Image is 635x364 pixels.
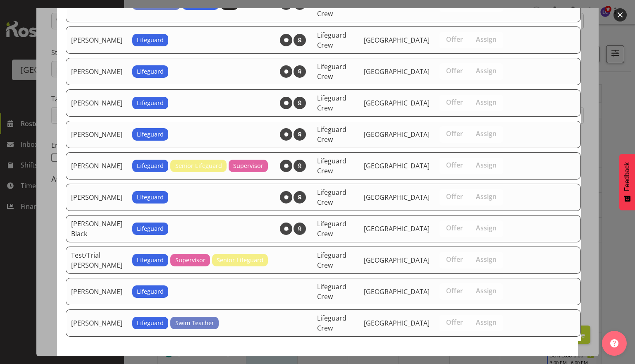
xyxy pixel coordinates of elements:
span: [GEOGRAPHIC_DATA] [364,130,430,139]
td: [PERSON_NAME] [66,309,127,337]
span: Lifeguard Crew [317,31,346,50]
span: Assign [476,35,497,43]
span: [GEOGRAPHIC_DATA] [364,256,430,265]
td: Test/Trial [PERSON_NAME] [66,247,127,274]
img: help-xxl-2.png [610,339,618,347]
span: Lifeguard [137,161,164,170]
span: Assign [476,67,497,75]
span: Lifeguard [137,318,164,328]
span: Assign [476,192,497,201]
span: Assign [476,161,497,169]
span: Lifeguard [137,67,164,76]
span: [GEOGRAPHIC_DATA] [364,161,430,170]
span: Lifeguard Crew [317,219,346,238]
td: [PERSON_NAME] [66,89,127,117]
span: [GEOGRAPHIC_DATA] [364,67,430,76]
span: Offer [446,98,463,106]
span: [GEOGRAPHIC_DATA] [364,98,430,108]
span: Assign [476,318,497,326]
span: Senior Lifeguard [217,256,263,265]
span: Lifeguard [137,287,164,296]
span: Feedback [623,162,631,191]
span: Offer [446,224,463,232]
span: Lifeguard [137,224,164,233]
button: Feedback - Show survey [619,154,635,210]
span: Supervisor [175,256,205,265]
span: Lifeguard Crew [317,251,346,270]
span: Assign [476,287,497,295]
td: [PERSON_NAME] [66,152,127,180]
span: [GEOGRAPHIC_DATA] [364,318,430,328]
td: [PERSON_NAME] [66,26,127,54]
td: [PERSON_NAME] [66,121,127,148]
span: Senior Lifeguard [175,161,222,170]
span: Lifeguard [137,130,164,139]
span: Offer [446,318,463,326]
span: Lifeguard Crew [317,62,346,81]
span: Offer [446,35,463,43]
span: Assign [476,129,497,138]
td: [PERSON_NAME] [66,278,127,305]
span: Swim Teacher [175,318,214,328]
span: Offer [446,287,463,295]
span: Offer [446,161,463,169]
span: Offer [446,192,463,201]
span: Lifeguard [137,193,164,202]
span: Lifeguard Crew [317,125,346,144]
span: Assign [476,224,497,232]
span: Lifeguard Crew [317,282,346,301]
span: Lifeguard Crew [317,156,346,175]
span: Lifeguard Crew [317,314,346,333]
td: [PERSON_NAME] [66,184,127,211]
td: [PERSON_NAME] [66,58,127,85]
span: [GEOGRAPHIC_DATA] [364,224,430,233]
span: Lifeguard [137,98,164,108]
span: Offer [446,255,463,263]
span: Supervisor [233,161,263,170]
span: Offer [446,67,463,75]
span: Assign [476,255,497,263]
td: [PERSON_NAME] Black [66,215,127,242]
span: Lifeguard Crew [317,188,346,207]
span: Lifeguard Crew [317,93,346,113]
span: [GEOGRAPHIC_DATA] [364,287,430,296]
span: Lifeguard [137,256,164,265]
span: Offer [446,129,463,138]
span: Assign [476,98,497,106]
span: [GEOGRAPHIC_DATA] [364,193,430,202]
span: [GEOGRAPHIC_DATA] [364,36,430,45]
span: Lifeguard [137,36,164,45]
